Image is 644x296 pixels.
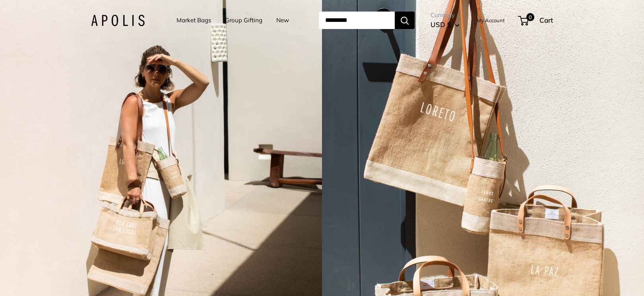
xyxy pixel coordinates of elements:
[177,15,211,26] a: Market Bags
[431,18,460,31] button: USD $
[477,16,505,25] a: My Account
[276,15,289,26] a: New
[431,20,451,29] span: USD $
[225,15,262,26] a: Group Gifting
[526,13,534,21] span: 0
[539,16,553,24] span: Cart
[91,15,145,26] img: Apolis
[395,12,415,29] button: Search
[431,10,460,21] span: Currency
[319,12,395,29] input: Search...
[519,14,553,27] a: 0 Cart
